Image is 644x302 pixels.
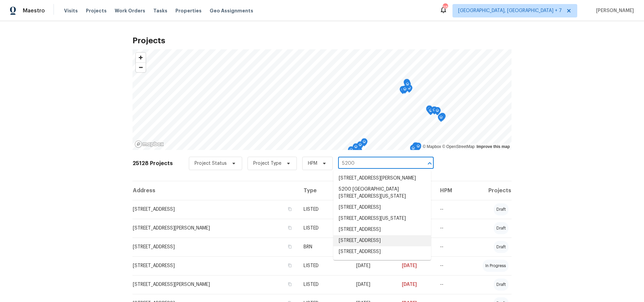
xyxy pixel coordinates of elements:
div: Map marker [439,113,446,123]
div: Map marker [438,114,444,124]
div: draft [494,241,508,253]
button: Copy Address [287,262,293,268]
div: Map marker [401,86,408,96]
li: [STREET_ADDRESS] [333,246,431,257]
div: Map marker [355,149,362,159]
td: [STREET_ADDRESS] [132,238,298,256]
li: 5200 [GEOGRAPHIC_DATA][STREET_ADDRESS][US_STATE] [333,184,431,202]
td: [STREET_ADDRESS][PERSON_NAME] [132,219,298,238]
td: -- [435,200,465,219]
div: Map marker [415,143,422,153]
td: LISTED [298,219,351,238]
span: Work Orders [115,7,145,14]
td: -- [435,275,465,294]
div: draft [494,203,508,215]
li: [STREET_ADDRESS][PERSON_NAME] [333,173,431,184]
span: Properties [175,7,202,14]
span: Geo Assignments [210,7,253,14]
span: HPM [308,160,317,167]
td: BRN [298,238,351,256]
h2: 25128 Projects [132,160,173,167]
th: Address [132,181,298,200]
span: Project Type [253,160,281,167]
div: Map marker [404,81,411,91]
li: [STREET_ADDRESS] [333,224,431,235]
button: Copy Address [287,281,293,287]
button: Copy Address [287,244,293,250]
a: Mapbox homepage [135,140,164,148]
div: Map marker [404,79,410,89]
div: draft [494,222,508,234]
span: Zoom out [136,63,146,72]
div: Map marker [399,86,406,96]
div: 38 [443,4,447,11]
td: [DATE] [396,275,434,294]
span: Projects [86,7,107,14]
span: Visits [64,7,78,14]
td: [STREET_ADDRESS] [132,256,298,275]
td: [DATE] [396,256,434,275]
button: Copy Address [287,225,293,231]
a: OpenStreetMap [442,144,475,149]
span: Project Status [195,160,227,167]
td: [STREET_ADDRESS][PERSON_NAME] [132,275,298,294]
div: Map marker [426,105,433,116]
td: LISTED [298,275,351,294]
h2: Projects [132,37,512,44]
td: [DATE] [351,275,396,294]
td: -- [435,256,465,275]
td: LISTED [298,200,351,219]
div: Map marker [434,107,441,117]
canvas: Map [132,49,512,150]
div: Map marker [410,145,417,155]
div: Map marker [412,142,419,153]
li: [STREET_ADDRESS][US_STATE] [333,213,431,224]
span: [GEOGRAPHIC_DATA], [GEOGRAPHIC_DATA] + 7 [458,7,562,14]
button: Zoom out [136,62,146,72]
td: -- [435,238,465,256]
div: Map marker [427,107,434,117]
button: Close [425,159,434,168]
button: Zoom in [136,53,146,62]
td: -- [435,219,465,238]
div: draft [494,279,508,291]
span: [PERSON_NAME] [593,7,634,14]
button: Copy Address [287,206,293,212]
div: Map marker [361,138,368,149]
span: Maestro [23,7,45,14]
div: Map marker [431,106,438,117]
a: Improve this map [477,144,510,149]
span: Tasks [153,8,167,13]
li: [STREET_ADDRESS] [333,202,431,213]
div: Map marker [348,146,355,157]
div: Map marker [413,143,420,153]
div: Map marker [353,143,359,154]
div: Map marker [357,141,364,152]
a: Mapbox [423,144,441,149]
div: in progress [483,260,508,272]
th: HPM [435,181,465,200]
input: Search projects [338,158,415,169]
li: [STREET_ADDRESS] [333,235,431,246]
td: [STREET_ADDRESS] [132,200,298,219]
td: [DATE] [351,256,396,275]
th: Projects [465,181,512,200]
td: LISTED [298,256,351,275]
th: Type [298,181,351,200]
